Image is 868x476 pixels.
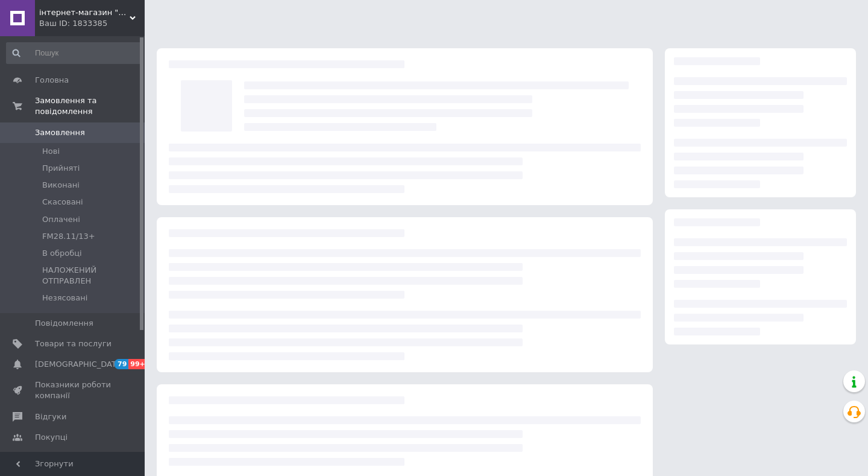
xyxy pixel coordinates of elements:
[35,95,145,117] span: Замовлення та повідомлення
[35,318,93,329] span: Повідомлення
[42,197,83,208] span: Скасовані
[35,379,112,401] span: Показники роботи компанії
[39,7,130,18] span: інтернет-магазин "STARDIM"
[35,411,66,422] span: Відгуки
[35,338,112,349] span: Товари та послуги
[42,163,80,174] span: Прийняті
[128,359,148,369] span: 99+
[42,265,141,287] span: НАЛОЖЕНИЙ ОТПРАВЛЕН
[42,248,82,259] span: В обробці
[115,359,128,369] span: 79
[42,293,87,303] span: Незясовані
[42,180,80,191] span: Виконані
[39,18,145,29] div: Ваш ID: 1833385
[35,127,85,138] span: Замовлення
[42,231,95,242] span: FM28.11/13+
[35,75,69,86] span: Головна
[35,359,124,370] span: [DEMOGRAPHIC_DATA]
[35,432,68,443] span: Покупці
[6,42,142,64] input: Пошук
[42,214,80,225] span: Оплачені
[42,146,60,157] span: Нові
